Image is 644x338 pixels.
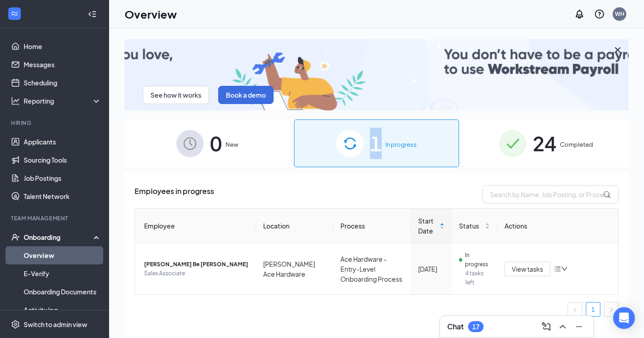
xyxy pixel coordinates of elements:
button: left [568,302,582,317]
span: In progress [465,251,490,269]
button: Minimize [572,319,586,334]
span: Employees in progress [135,185,214,204]
th: Location [256,209,333,244]
svg: QuestionInfo [594,9,605,20]
span: In progress [385,140,417,149]
svg: ChevronUp [557,321,568,332]
a: Job Postings [24,169,101,187]
div: Team Management [11,214,100,222]
svg: Settings [11,320,20,329]
span: 0 [210,128,222,159]
span: 1 [370,128,382,159]
img: payroll-small.gif [125,39,629,110]
button: right [604,302,619,317]
span: Start Date [418,216,438,236]
a: Onboarding Documents [24,283,101,301]
svg: UserCheck [11,233,20,242]
button: ChevronUp [555,319,570,334]
span: Status [459,221,483,231]
div: WH [615,10,624,18]
span: View tasks [512,264,543,274]
a: Talent Network [24,187,101,205]
h1: Overview [125,6,177,22]
span: down [561,266,568,272]
th: Process [333,209,411,244]
div: Onboarding [24,233,94,242]
span: [PERSON_NAME] Be [PERSON_NAME] [144,260,249,269]
svg: Cross [612,45,623,55]
a: Messages [24,55,101,74]
button: Book a demo [218,86,274,104]
svg: WorkstreamLogo [10,9,19,18]
div: 17 [472,323,479,331]
svg: Notifications [574,9,585,20]
span: New [225,140,238,149]
th: Actions [497,209,618,244]
a: Home [24,37,101,55]
svg: ComposeMessage [541,321,552,332]
input: Search by Name, Job Posting, or Process [482,185,619,204]
a: Activity log [24,301,101,319]
h3: Chat [447,322,464,332]
button: View tasks [504,262,550,276]
svg: Minimize [574,321,584,332]
li: Next Page [604,302,619,317]
span: right [609,307,614,313]
span: 4 tasks left [465,269,490,287]
th: Status [452,209,497,244]
a: 1 [586,303,600,316]
span: bars [554,265,561,273]
li: Previous Page [568,302,582,317]
td: [PERSON_NAME] Ace Hardware [256,244,333,294]
span: 24 [533,128,556,159]
div: [DATE] [418,264,444,274]
div: Hiring [11,119,100,127]
svg: Analysis [11,96,20,105]
a: E-Verify [24,264,101,283]
a: Sourcing Tools [24,151,101,169]
svg: Collapse [88,10,97,19]
th: Employee [135,209,256,244]
div: Open Intercom Messenger [613,307,635,329]
button: See how it works [143,86,209,104]
div: Switch to admin view [24,320,87,329]
a: Applicants [24,133,101,151]
a: Scheduling [24,74,101,92]
td: Ace Hardware - Entry-Level Onboarding Process [333,244,411,294]
span: Completed [560,140,593,149]
button: ComposeMessage [539,319,554,334]
div: Reporting [24,96,102,105]
span: left [572,307,578,313]
span: Sales Associate [144,269,249,278]
li: 1 [586,302,600,317]
a: Overview [24,246,101,264]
